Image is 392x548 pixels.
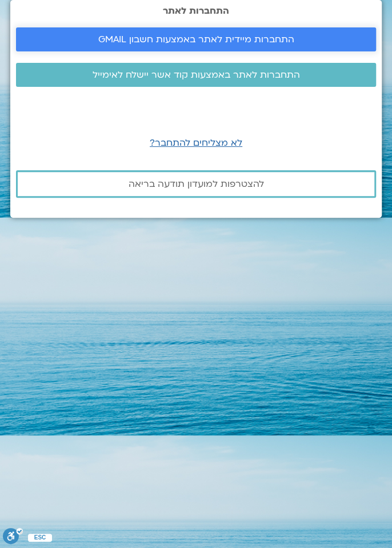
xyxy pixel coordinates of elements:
span: התחברות מיידית לאתר באמצעות חשבון GMAIL [98,34,294,45]
a: התחברות מיידית לאתר באמצעות חשבון GMAIL [16,27,376,51]
a: לא מצליחים להתחבר? [150,137,242,149]
span: התחברות לאתר באמצעות קוד אשר יישלח לאימייל [93,70,300,80]
h2: התחברות לאתר [16,6,376,16]
a: התחברות לאתר באמצעות קוד אשר יישלח לאימייל [16,63,376,87]
span: להצטרפות למועדון תודעה בריאה [129,179,264,189]
a: להצטרפות למועדון תודעה בריאה [16,170,376,198]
